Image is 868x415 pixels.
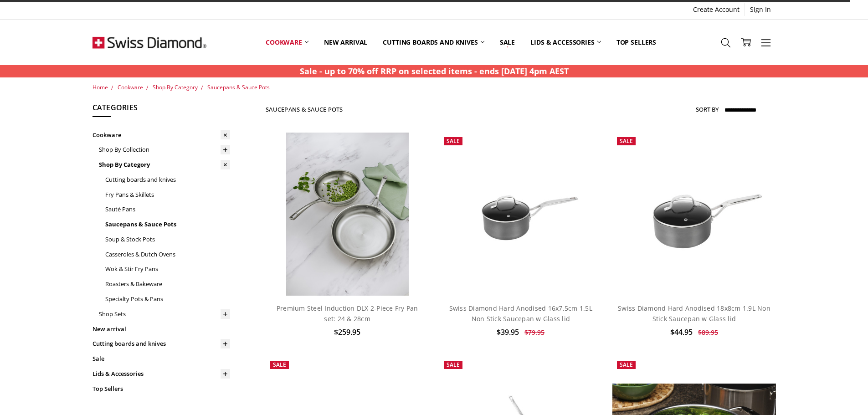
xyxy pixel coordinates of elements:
span: Sale [447,137,460,145]
span: Sale [620,361,633,369]
a: Sign In [745,3,776,16]
a: Swiss Diamond Hard Anodised 16x7.5cm 1.5L Non Stick Saucepan w Glass lid [449,304,592,323]
img: Swiss Diamond Hard Anodised 16x7.5cm 1.5L Non Stick Saucepan w Glass lid [439,160,602,269]
a: Cookware [92,128,230,143]
strong: Sale - up to 70% off RRP on selected items - ends [DATE] 4pm AEST [300,66,569,77]
a: Sale [92,351,230,366]
a: Swiss Diamond Hard Anodised 18x8cm 1.9L Non Stick Saucepan w Glass lid [612,133,776,296]
a: Wok & Stir Fry Pans [105,261,230,277]
a: Specialty Pots & Pans [105,292,230,307]
span: Sale [447,361,460,369]
a: Create Account [688,3,745,16]
a: Swiss Diamond Hard Anodised 16x7.5cm 1.5L Non Stick Saucepan w Glass lid [439,133,602,296]
a: Cookware [118,83,143,91]
span: $89.95 [698,328,718,337]
h5: Categories [92,102,230,118]
a: Saucepans & Sauce Pots [207,83,270,91]
a: Premium Steel Induction DLX 2-Piece Fry Pan set: 24 & 28cm [277,304,418,323]
img: Swiss Diamond Hard Anodised 18x8cm 1.9L Non Stick Saucepan w Glass lid [612,160,776,269]
a: Sale [492,22,523,62]
span: $44.95 [670,327,693,337]
span: Sale [620,137,633,145]
a: Shop Sets [99,307,230,322]
span: $79.95 [524,328,544,337]
a: Shop By Collection [99,142,230,157]
span: $259.95 [334,327,360,337]
h1: Saucepans & Sauce Pots [266,106,343,113]
a: Home [92,83,108,91]
span: $39.95 [497,327,519,337]
a: Sauté Pans [105,202,230,217]
a: Fry Pans & Skillets [105,187,230,202]
a: New arrival [316,22,375,62]
a: Soup & Stock Pots [105,232,230,247]
a: Roasters & Bakeware [105,277,230,292]
a: Shop By Category [153,83,198,91]
a: Lids & Accessories [92,366,230,381]
span: Sale [273,361,286,369]
a: Top Sellers [92,381,230,396]
a: New arrival [92,322,230,337]
a: Cutting boards and knives [92,336,230,351]
a: Shop By Category [99,157,230,172]
img: Premium steel DLX 2pc fry pan set (28 and 24cm) life style shot [286,133,409,296]
a: Swiss Diamond Hard Anodised 18x8cm 1.9L Non Stick Saucepan w Glass lid [618,304,770,323]
a: Lids & Accessories [523,22,608,62]
a: Premium steel DLX 2pc fry pan set (28 and 24cm) life style shot [266,133,429,296]
a: Saucepans & Sauce Pots [105,217,230,232]
a: Casseroles & Dutch Ovens [105,247,230,262]
a: Cutting boards and knives [375,22,492,62]
a: Cutting boards and knives [105,172,230,187]
a: Top Sellers [609,22,664,62]
label: Sort By [696,102,719,117]
a: Cookware [258,22,316,62]
img: Free Shipping On Every Order [92,20,206,65]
